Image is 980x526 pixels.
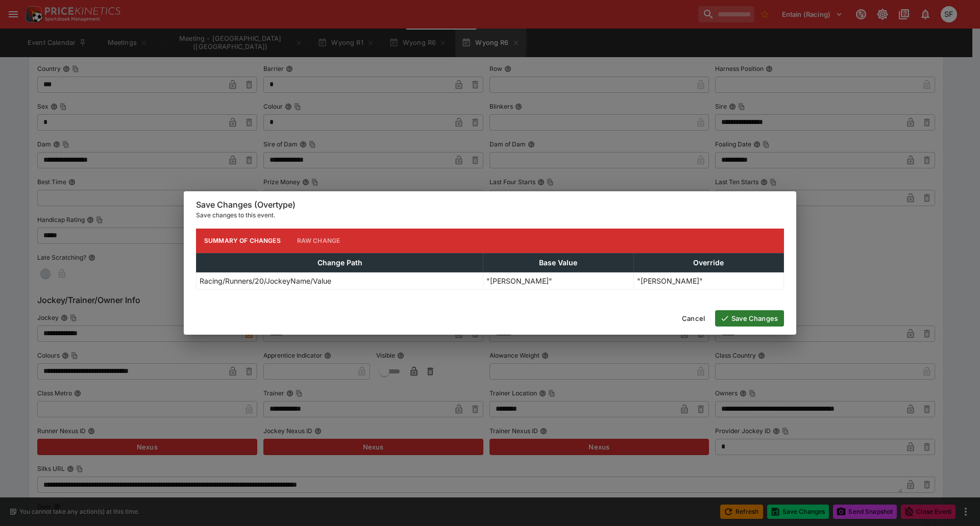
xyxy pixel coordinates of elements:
th: Override [633,253,784,272]
td: "[PERSON_NAME]" [633,272,784,289]
p: Racing/Runners/20/JockeyName/Value [200,275,331,286]
h6: Save Changes (Overtype) [196,199,784,210]
button: Save Changes [715,310,784,327]
th: Base Value [483,253,633,272]
p: Save changes to this event. [196,210,784,220]
button: Summary of Changes [196,229,289,253]
td: "[PERSON_NAME]" [483,272,633,289]
button: Raw Change [289,229,349,253]
th: Change Path [197,253,483,272]
button: Cancel [676,310,711,327]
